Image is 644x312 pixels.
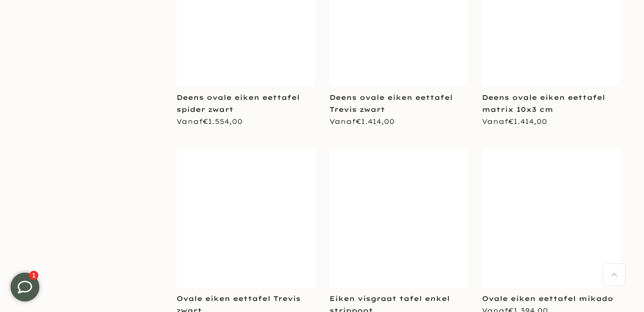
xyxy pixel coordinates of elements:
a: Ovale eiken eettafel mikado [482,294,613,303]
a: Deens ovale eiken eettafel Trevis zwart [329,93,453,114]
span: €1.414,00 [356,117,395,126]
span: Vanaf [329,117,395,126]
span: Vanaf [176,117,243,126]
a: Terug naar boven [603,264,625,286]
a: Deens ovale eiken eettafel matrix 10x3 cm [482,93,605,114]
span: Vanaf [482,117,547,126]
iframe: toggle-frame [1,263,49,311]
span: €1.554,00 [203,117,243,126]
span: €1.414,00 [508,117,547,126]
a: Deens ovale eiken eettafel spider zwart [176,93,300,114]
